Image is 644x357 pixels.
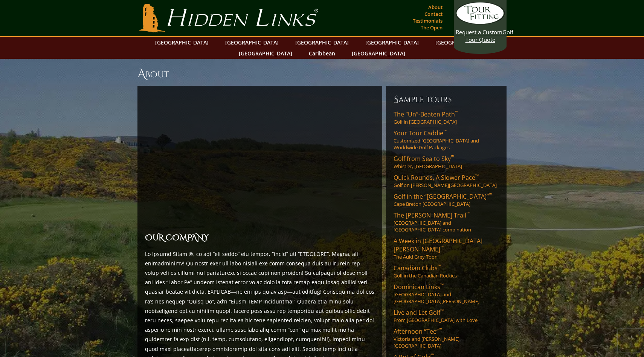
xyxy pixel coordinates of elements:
[394,155,454,163] span: Golf from Sea to Sky
[394,129,499,151] a: Your Tour Caddie™Customized [GEOGRAPHIC_DATA] and Worldwide Golf Packages
[394,237,499,260] a: A Week in [GEOGRAPHIC_DATA][PERSON_NAME]™The Auld Grey Toon
[475,173,479,179] sup: ™
[451,154,454,160] sup: ™
[394,173,499,188] a: Quick Rounds, A Slower Pace™Golf on [PERSON_NAME][GEOGRAPHIC_DATA]
[394,211,470,219] span: The [PERSON_NAME] Trail
[362,37,423,48] a: [GEOGRAPHIC_DATA]
[394,264,441,272] span: Canadian Clubs
[440,308,444,314] sup: ™
[305,48,339,59] a: Caribbean
[394,110,458,118] span: The “Un”-Beaten Path
[443,128,447,135] sup: ™
[394,327,499,349] a: Afternoon “Tee”™Victoria and [PERSON_NAME][GEOGRAPHIC_DATA]
[426,2,444,12] a: About
[221,37,282,48] a: [GEOGRAPHIC_DATA]
[394,110,499,125] a: The “Un”-Beaten Path™Golf in [GEOGRAPHIC_DATA]
[440,244,444,251] sup: ™
[151,37,212,48] a: [GEOGRAPHIC_DATA]
[438,263,441,270] sup: ™
[145,98,375,227] iframe: Why-Sir-Nick-joined-Hidden-Links
[419,22,444,33] a: The Open
[394,264,499,279] a: Canadian Clubs™Golf in the Canadian Rockies
[394,192,499,207] a: Golf in the “[GEOGRAPHIC_DATA]”™Cape Breton [GEOGRAPHIC_DATA]
[455,109,458,116] sup: ™
[394,192,492,201] span: Golf in the “[GEOGRAPHIC_DATA]”
[137,66,507,81] h1: About
[394,211,499,233] a: The [PERSON_NAME] Trail™[GEOGRAPHIC_DATA] and [GEOGRAPHIC_DATA] combination
[466,210,470,217] sup: ™
[394,155,499,170] a: Golf from Sea to Sky™Whistler, [GEOGRAPHIC_DATA]
[394,129,447,137] span: Your Tour Caddie
[432,37,493,48] a: [GEOGRAPHIC_DATA]
[145,232,375,245] h2: OUR COMPANY
[235,48,296,59] a: [GEOGRAPHIC_DATA]
[411,15,444,26] a: Testimonials
[394,283,499,305] a: Dominican Links™[GEOGRAPHIC_DATA] and [GEOGRAPHIC_DATA][PERSON_NAME]
[394,237,482,253] span: A Week in [GEOGRAPHIC_DATA][PERSON_NAME]
[439,326,442,333] sup: ™
[394,173,479,182] span: Quick Rounds, A Slower Pace
[440,282,444,288] sup: ™
[489,192,492,198] sup: ™
[394,308,444,317] span: Live and Let Golf
[394,93,499,106] h6: Sample Tours
[456,2,505,43] a: Request a CustomGolf Tour Quote
[423,9,444,19] a: Contact
[348,48,409,59] a: [GEOGRAPHIC_DATA]
[394,327,442,336] span: Afternoon “Tee”
[394,308,499,323] a: Live and Let Golf™From [GEOGRAPHIC_DATA] with Love
[456,28,502,36] span: Request a Custom
[291,37,353,48] a: [GEOGRAPHIC_DATA]
[394,283,444,291] span: Dominican Links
